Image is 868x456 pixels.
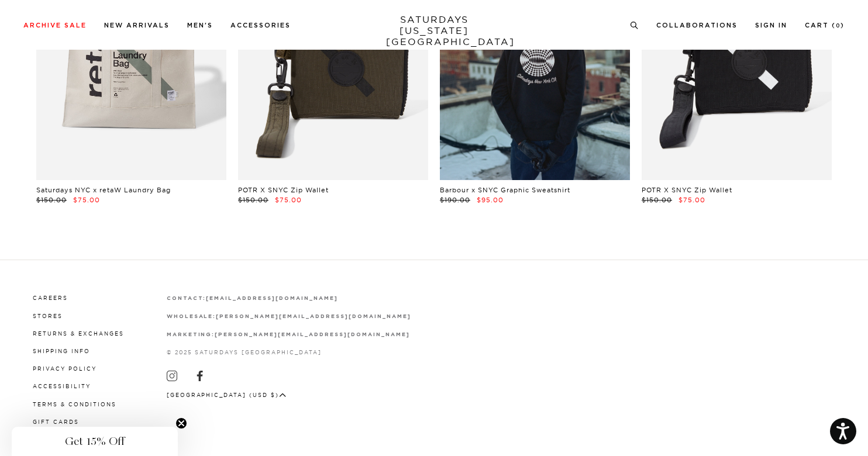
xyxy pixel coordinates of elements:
[33,295,68,301] a: Careers
[206,295,337,301] a: [EMAIL_ADDRESS][DOMAIN_NAME]
[65,434,125,448] span: Get 15% Off
[275,196,302,204] span: $75.00
[440,186,570,194] a: Barbour x SNYC Graphic Sweatshirt
[167,296,206,301] strong: contact:
[238,186,329,194] a: POTR X SNYC Zip Wallet
[33,348,90,354] a: Shipping Info
[167,391,287,399] button: [GEOGRAPHIC_DATA] (USD $)
[36,196,67,204] span: $150.00
[216,313,411,319] a: [PERSON_NAME][EMAIL_ADDRESS][DOMAIN_NAME]
[73,196,100,204] span: $75.00
[836,23,841,29] small: 0
[216,314,411,319] strong: [PERSON_NAME][EMAIL_ADDRESS][DOMAIN_NAME]
[238,196,268,204] span: $150.00
[440,196,470,204] span: $190.00
[230,22,291,29] a: Accessories
[215,332,409,337] strong: [PERSON_NAME][EMAIL_ADDRESS][DOMAIN_NAME]
[23,22,87,29] a: Archive Sale
[12,427,178,456] div: Get 15% OffClose teaser
[477,196,504,204] span: $95.00
[33,330,124,337] a: Returns & Exchanges
[33,383,91,389] a: Accessibility
[215,331,409,337] a: [PERSON_NAME][EMAIL_ADDRESS][DOMAIN_NAME]
[187,22,213,29] a: Men's
[678,196,705,204] span: $75.00
[33,419,79,425] a: Gift Cards
[642,186,732,194] a: POTR X SNYC Zip Wallet
[33,313,63,319] a: Stores
[167,332,215,337] strong: marketing:
[33,401,116,407] a: Terms & Conditions
[656,22,738,29] a: Collaborations
[33,365,97,372] a: Privacy Policy
[755,22,787,29] a: Sign In
[206,296,337,301] strong: [EMAIL_ADDRESS][DOMAIN_NAME]
[805,22,845,29] a: Cart (0)
[642,196,672,204] span: $150.00
[36,186,171,194] a: Saturdays NYC x retaW Laundry Bag
[175,417,187,429] button: Close teaser
[167,314,216,319] strong: wholesale:
[386,14,483,47] a: SATURDAYS[US_STATE][GEOGRAPHIC_DATA]
[104,22,170,29] a: New Arrivals
[167,348,411,357] p: © 2025 Saturdays [GEOGRAPHIC_DATA]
